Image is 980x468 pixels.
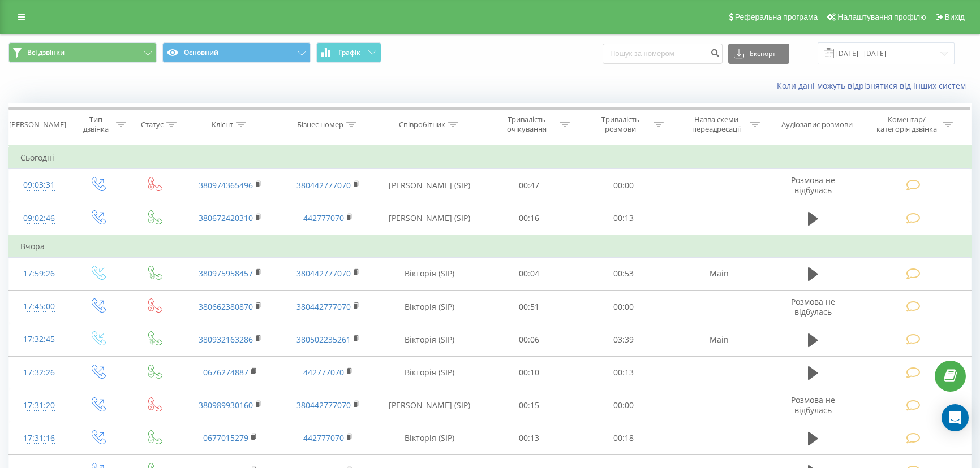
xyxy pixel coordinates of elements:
td: 00:10 [482,356,576,389]
div: 17:31:16 [20,427,58,449]
td: 00:04 [482,257,576,290]
div: Тип дзвінка [79,115,113,134]
div: Співробітник [399,120,445,129]
a: 380672420310 [199,213,253,223]
a: 380975958457 [199,268,253,279]
td: Main [670,257,768,290]
a: 380932163286 [199,334,253,345]
span: Налаштування профілю [837,12,926,21]
td: 03:39 [577,323,670,356]
td: Вікторія (SIP) [377,291,482,323]
div: Коментар/категорія дзвінка [874,115,940,134]
div: Аудіозапис розмови [781,120,853,129]
div: Статус [141,120,164,129]
a: 0677015279 [203,432,248,443]
span: Вихід [945,12,965,21]
td: 00:47 [482,169,576,202]
td: 00:00 [577,169,670,202]
td: Вікторія (SIP) [377,356,482,389]
a: 442777070 [303,367,344,378]
input: Пошук за номером [603,44,723,64]
td: Сьогодні [9,146,972,169]
a: 442777070 [303,213,344,223]
div: 17:45:00 [20,296,58,318]
td: 00:06 [482,323,576,356]
div: Тривалість очікування [496,115,557,134]
span: Розмова не відбулась [791,395,835,415]
button: Основний [162,42,311,63]
button: Графік [316,42,381,63]
button: Всі дзвінки [8,42,157,63]
span: Всі дзвінки [27,48,65,57]
div: [PERSON_NAME] [9,120,66,129]
td: 00:15 [482,389,576,422]
td: 00:13 [577,202,670,235]
a: 380442777070 [296,400,351,410]
div: 17:32:26 [20,362,58,384]
div: Клієнт [212,120,233,129]
a: 380442777070 [296,301,351,312]
a: 442777070 [303,432,344,443]
td: Main [670,323,768,356]
td: Вчора [9,235,972,258]
td: 00:16 [482,202,576,235]
div: 17:59:26 [20,263,58,285]
button: Експорт [728,44,789,64]
a: 380974365496 [199,180,253,190]
div: 09:03:31 [20,174,58,196]
td: 00:51 [482,291,576,323]
div: Назва схеми переадресації [686,115,747,134]
span: Графік [338,49,360,57]
a: 0676274887 [203,367,248,378]
td: Вікторія (SIP) [377,257,482,290]
a: 380502235261 [296,334,351,345]
td: [PERSON_NAME] (SIP) [377,169,482,202]
div: 17:32:45 [20,328,58,350]
div: Бізнес номер [297,120,343,129]
td: 00:13 [577,356,670,389]
div: 09:02:46 [20,207,58,229]
td: 00:53 [577,257,670,290]
div: Open Intercom Messenger [942,404,969,431]
td: [PERSON_NAME] (SIP) [377,389,482,422]
td: 00:00 [577,291,670,323]
td: Вікторія (SIP) [377,422,482,454]
td: 00:18 [577,422,670,454]
a: 380442777070 [296,180,351,190]
td: 00:13 [482,422,576,454]
a: Коли дані можуть відрізнятися вiд інших систем [777,80,972,91]
div: 17:31:20 [20,395,58,417]
div: Тривалість розмови [590,115,651,134]
a: 380442777070 [296,268,351,279]
span: Розмова не відбулась [791,296,835,317]
a: 380989930160 [199,400,253,410]
a: 380662380870 [199,301,253,312]
span: Розмова не відбулась [791,175,835,196]
span: Реферальна програма [735,12,818,21]
td: Вікторія (SIP) [377,323,482,356]
td: 00:00 [577,389,670,422]
td: [PERSON_NAME] (SIP) [377,202,482,235]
